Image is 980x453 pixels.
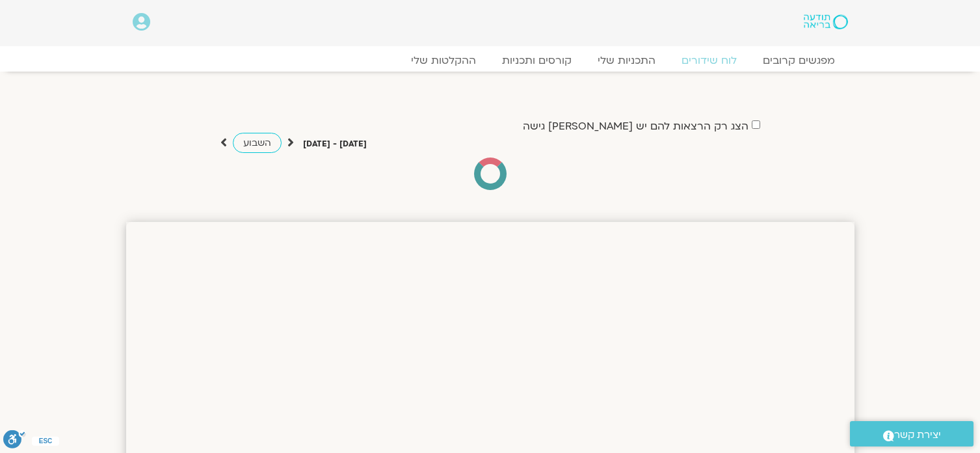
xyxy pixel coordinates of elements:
p: [DATE] - [DATE] [303,137,367,151]
a: השבוע [233,133,282,153]
a: לוח שידורים [669,54,750,67]
span: יצירת קשר [894,426,941,444]
label: הצג רק הרצאות להם יש [PERSON_NAME] גישה [523,120,748,132]
a: יצירת קשר [850,421,973,446]
a: מפגשים קרובים [750,54,848,67]
a: התכניות שלי [585,54,669,67]
nav: Menu [133,54,848,67]
a: קורסים ותכניות [489,54,585,67]
span: השבוע [243,137,271,149]
a: ההקלטות שלי [398,54,489,67]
